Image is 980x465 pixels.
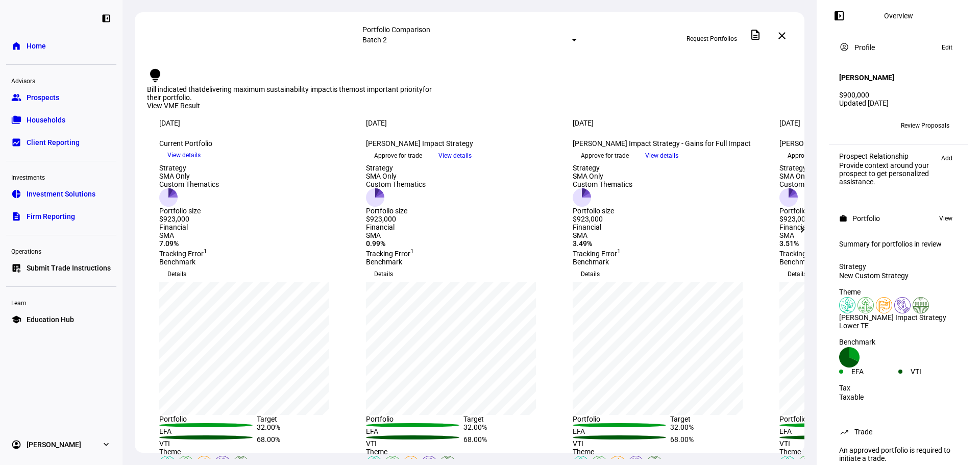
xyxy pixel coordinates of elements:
[366,231,560,239] div: SMA
[852,214,880,223] div: Portfolio
[839,214,847,223] mat-icon: work
[573,119,767,127] div: [DATE]
[839,240,958,248] div: Summary for portfolios in review
[349,85,423,93] span: most important priority
[839,313,958,330] div: [PERSON_NAME] Impact Strategy Lower TE
[366,180,426,188] div: Custom Thematics
[463,423,561,435] div: 32.00%
[573,172,632,180] div: SMA Only
[839,74,894,82] h4: [PERSON_NAME]
[11,314,21,325] eth-mat-symbol: school
[779,250,827,258] span: Tracking Error
[11,189,21,199] eth-mat-symbol: pie_chart
[366,266,401,282] button: Details
[876,297,892,313] img: lgbtqJustice.colored.svg
[257,435,354,448] div: 68.00%
[573,239,767,248] div: 3.49%
[159,139,354,148] div: Current Portfolio
[410,248,414,255] sup: 1
[27,92,59,103] span: Prospects
[366,223,560,231] div: Financial
[438,148,472,163] span: View details
[581,266,600,282] span: Details
[159,239,354,248] div: 7.09%
[366,448,560,456] div: Theme
[257,415,354,423] div: Target
[839,426,958,438] eth-panel-overview-card-header: Trade
[939,212,952,225] span: View
[147,102,792,111] div: View VME Result
[779,164,839,172] div: Strategy
[366,439,463,448] div: VTI
[839,152,936,160] div: Prospect Relationship
[159,172,219,180] div: SMA Only
[749,29,762,41] mat-icon: description
[779,231,974,239] div: SMA
[11,41,21,51] eth-mat-symbol: home
[11,439,21,450] eth-mat-symbol: account_circle
[27,439,81,450] span: [PERSON_NAME]
[11,92,21,103] eth-mat-symbol: group
[779,207,839,215] div: Portfolio size
[159,415,257,423] div: Portfolio
[366,172,426,180] div: SMA Only
[27,263,111,273] span: Submit Trade Instructions
[159,448,354,456] div: Theme
[362,36,387,44] mat-select-trigger: Batch 2
[573,448,767,456] div: Theme
[257,423,354,435] div: 32.00%
[430,148,480,163] button: View details
[894,297,911,313] img: poverty.colored.svg
[101,13,111,23] eth-mat-symbol: left_panel_close
[937,41,958,54] button: Edit
[159,164,219,172] div: Strategy
[788,266,806,282] span: Details
[573,258,767,266] div: Benchmark
[159,250,207,258] span: Tracking Error
[366,427,463,435] div: EFA
[101,439,111,450] eth-mat-symbol: expand_more
[147,67,163,84] mat-icon: lightbulb
[779,266,815,282] button: Details
[839,384,958,392] div: Tax
[366,239,560,248] div: 0.99%
[159,282,329,415] div: chart, 1 series
[839,297,855,313] img: climateChange.colored.svg
[159,215,219,223] div: $923,000
[147,85,443,102] div: Bill indicated that is the for their portfolio.
[6,87,116,108] a: groupProspects
[366,119,560,127] div: [DATE]
[366,415,463,423] div: Portfolio
[670,435,768,448] div: 68.00%
[463,435,561,448] div: 68.00%
[573,180,632,188] div: Custom Thematics
[854,428,872,436] div: Trade
[857,297,874,313] img: deforestation.colored.svg
[27,189,95,199] span: Investment Solutions
[913,297,929,313] img: sustainableAgriculture.colored.svg
[27,211,75,222] span: Firm Reporting
[670,423,768,435] div: 32.00%
[687,31,737,47] span: Request Portfolios
[27,137,80,148] span: Client Reporting
[942,41,952,54] span: Edit
[779,258,974,266] div: Benchmark
[839,427,849,437] mat-icon: trending_up
[839,41,958,54] eth-panel-overview-card-header: Profile
[839,91,958,99] div: $900,000
[573,439,670,448] div: VTI
[779,215,839,223] div: $923,000
[374,148,422,164] span: Approve for trade
[854,43,875,52] div: Profile
[6,169,116,184] div: Investments
[779,427,877,435] div: EFA
[159,231,354,239] div: SMA
[779,439,877,448] div: VTI
[839,99,958,107] div: Updated [DATE]
[581,148,629,164] span: Approve for trade
[366,164,426,172] div: Strategy
[159,223,354,231] div: Financial
[637,151,687,159] a: View details
[573,139,767,148] div: [PERSON_NAME] Impact Strategy - Gains for Full Impact
[884,12,913,20] div: Overview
